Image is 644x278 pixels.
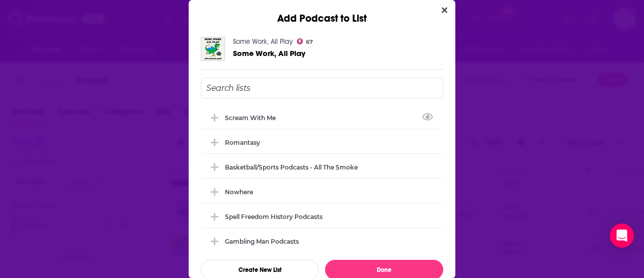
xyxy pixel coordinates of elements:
[297,38,313,44] a: 67
[225,213,323,220] div: Spell Freedom History Podcasts
[201,205,443,228] div: Spell Freedom History Podcasts
[201,230,443,252] div: Gambling Man Podcasts
[225,163,358,171] div: Basketball/Sports Podcasts - All the Smoke
[201,37,225,61] img: Some Work, All Play
[225,238,299,245] div: Gambling Man Podcasts
[225,114,282,122] div: Scream with Me
[610,224,634,248] div: Open Intercom Messenger
[233,37,293,46] a: Some Work, All Play
[233,48,305,58] span: Some Work, All Play
[306,40,313,44] span: 67
[438,4,451,17] button: Close
[233,49,305,58] a: Some Work, All Play
[201,131,443,153] div: Romantasy
[201,78,443,98] input: Search lists
[201,106,443,129] div: Scream with Me
[276,120,282,121] button: View Link
[201,156,443,178] div: Basketball/Sports Podcasts - All the Smoke
[201,181,443,203] div: Nowhere
[225,139,260,146] div: Romantasy
[225,188,253,196] div: Nowhere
